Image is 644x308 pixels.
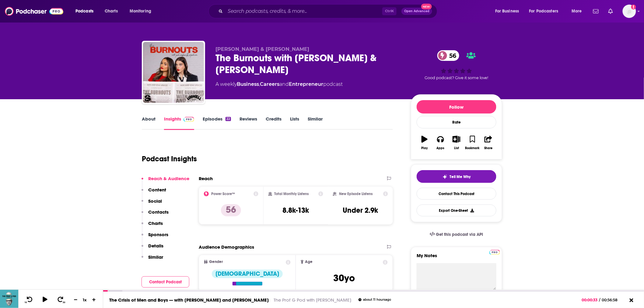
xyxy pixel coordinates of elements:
div: A weekly podcast [215,81,343,88]
p: Social [148,198,162,204]
div: Apps [437,146,445,150]
h1: Podcast Insights [142,154,197,163]
p: Details [148,243,163,249]
a: Business [237,81,259,87]
a: The Crisis of Men and Boys — with [PERSON_NAME] and [PERSON_NAME] [109,297,269,303]
button: tell me why sparkleTell Me Why [417,170,496,183]
button: Bookmark [464,132,480,154]
span: 00:00:33 [582,298,599,302]
span: Gender [209,260,223,264]
input: Search podcasts, credits, & more... [225,6,382,16]
span: 10 [25,301,27,304]
span: [PERSON_NAME] & [PERSON_NAME] [215,46,309,52]
span: Monitoring [130,7,151,16]
svg: Add a profile image [631,5,636,9]
a: Get this podcast via API [425,227,488,242]
img: The Burnouts with Phoebe & Sophia [143,42,204,103]
button: Contact Podcast [142,276,189,288]
a: Credits [266,116,282,130]
h3: 8.8k-13k [282,206,309,215]
span: Podcasts [75,7,93,16]
h2: Audience Demographics [199,244,254,250]
p: Similar [148,254,163,260]
div: 22 [226,117,231,121]
a: Similar [308,116,323,130]
button: Share [481,132,496,154]
span: Open Advanced [404,10,429,13]
span: and [279,81,289,87]
button: 30 [55,296,67,304]
a: Careers [260,81,279,87]
h2: Total Monthly Listens [275,192,309,196]
a: About [142,116,156,130]
button: 10 [23,296,35,304]
div: Play [422,146,428,150]
button: Contacts [142,209,169,220]
button: Show profile menu [623,5,636,18]
span: Age [305,260,313,264]
button: Follow [417,100,496,114]
div: 1 x [80,297,90,302]
p: Sponsors [148,232,168,237]
button: Similar [142,254,163,265]
a: Episodes22 [203,116,231,130]
button: open menu [525,6,567,16]
button: open menu [567,6,590,16]
span: 30 [63,301,65,304]
button: open menu [125,6,159,16]
div: Share [484,146,492,150]
a: The Prof G Pod with [PERSON_NAME] [274,297,351,303]
a: Contact This Podcast [417,188,496,200]
span: Ctrl K [382,7,397,15]
a: 56 [437,50,460,61]
div: List [454,146,459,150]
span: New [421,4,432,9]
div: Bookmark [465,146,480,150]
span: For Podcasters [529,7,558,16]
h3: Under 2.9k [343,206,378,215]
img: Podchaser - Follow, Share and Rate Podcasts [5,5,63,17]
h2: New Episode Listens [339,192,373,196]
button: Charts [142,220,163,232]
button: Reach & Audience [142,176,189,187]
p: Content [148,187,166,193]
div: Search podcasts, credits, & more... [214,4,443,18]
a: Show notifications dropdown [606,6,615,16]
span: / [599,298,600,302]
span: Good podcast? Give it some love! [425,75,488,80]
p: Contacts [148,209,169,215]
label: My Notes [417,253,496,263]
p: Reach & Audience [148,176,189,181]
div: 56Good podcast? Give it some love! [411,46,502,84]
div: about 11 hours ago [359,298,391,302]
span: Tell Me Why [450,174,471,179]
span: 30 yo [334,272,355,284]
img: User Profile [623,5,636,18]
p: Charts [148,220,163,226]
div: Rate [417,116,496,128]
a: Charts [101,6,121,16]
button: List [449,132,464,154]
span: Logged in as hmill [623,5,636,18]
button: open menu [71,6,101,16]
span: , [259,81,260,87]
h2: Reach [199,176,213,181]
div: [DEMOGRAPHIC_DATA] [212,270,283,278]
a: Pro website [489,249,500,255]
span: Get this podcast via API [436,232,483,237]
button: Play [417,132,432,154]
button: Sponsors [142,232,168,243]
a: Reviews [240,116,257,130]
span: For Business [495,7,519,16]
button: Social [142,198,162,209]
button: Apps [432,132,448,154]
a: InsightsPodchaser Pro [164,116,194,130]
img: Podchaser Pro [489,250,500,255]
span: 00:56:58 [600,298,624,302]
button: Export One-Sheet [417,205,496,216]
span: More [572,7,582,16]
button: open menu [491,6,527,16]
span: Charts [105,7,118,16]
